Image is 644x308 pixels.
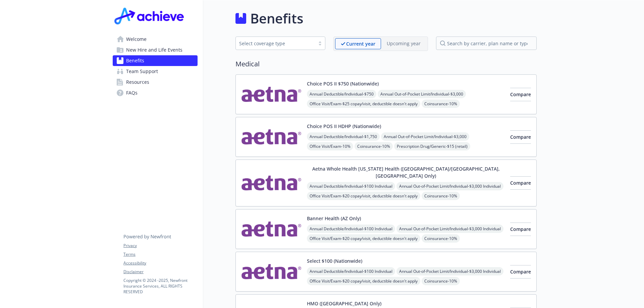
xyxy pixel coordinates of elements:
span: FAQs [126,87,138,98]
span: Welcome [126,34,147,45]
button: Compare [510,265,531,279]
button: HMO ([GEOGRAPHIC_DATA] Only) [307,300,381,307]
a: New Hire and Life Events [113,45,198,55]
div: Select coverage type [239,40,312,47]
span: Coinsurance - 10% [422,277,460,285]
button: Compare [510,88,531,101]
button: Compare [510,130,531,144]
span: New Hire and Life Events [126,45,182,55]
span: Coinsurance - 10% [422,192,460,200]
a: Terms [123,251,197,257]
button: Choice POS II $750 (Nationwide) [307,80,379,87]
span: Annual Out-of-Pocket Limit/Individual - $3,000 Individual [396,182,503,190]
span: Compare [510,134,531,140]
span: Office Visit/Exam - $20 copay/visit, deductible doesn't apply [307,277,420,285]
span: Compare [510,180,531,186]
button: Compare [510,176,531,190]
a: Resources [113,77,198,87]
a: Welcome [113,34,198,45]
a: Privacy [123,243,197,249]
a: Disclaimer [123,269,197,275]
span: Annual Deductible/Individual - $100 Individual [307,182,395,190]
p: Current year [346,40,375,47]
img: Aetna Inc carrier logo [241,80,302,109]
span: Coinsurance - 10% [422,100,460,108]
a: Accessibility [123,260,197,266]
a: FAQs [113,87,198,98]
img: Aetna Inc carrier logo [241,165,302,201]
span: Resources [126,77,149,87]
span: Annual Deductible/Individual - $100 Individual [307,267,395,275]
span: Upcoming year [381,38,426,49]
span: Annual Out-of-Pocket Limit/Individual - $3,000 Individual [396,225,503,233]
span: Office Visit/Exam - $20 copay/visit, deductible doesn't apply [307,192,420,200]
span: Annual Deductible/Individual - $750 [307,90,376,98]
span: Prescription Drug/Generic - $15 (retail) [394,142,470,150]
span: Compare [510,91,531,98]
span: Annual Out-of-Pocket Limit/Individual - $3,000 Individual [396,267,503,275]
button: Compare [510,223,531,236]
span: Team Support [126,66,158,77]
button: Banner Health (AZ Only) [307,215,361,222]
span: Coinsurance - 10% [355,142,393,150]
span: Office Visit/Exam - $20 copay/visit, deductible doesn't apply [307,234,420,243]
span: Annual Out-of-Pocket Limit/Individual - $3,000 [378,90,466,98]
span: Annual Out-of-Pocket Limit/Individual - $3,000 [381,132,469,141]
button: Aetna Whole Health [US_STATE] Health ([GEOGRAPHIC_DATA]/[GEOGRAPHIC_DATA], [GEOGRAPHIC_DATA] Only) [307,165,505,179]
img: Aetna Inc carrier logo [241,257,302,286]
a: Benefits [113,55,198,66]
span: Compare [510,268,531,275]
h1: Benefits [250,8,303,28]
input: search by carrier, plan name or type [436,37,537,50]
p: Copyright © 2024 - 2025 , Newfront Insurance Services, ALL RIGHTS RESERVED [123,278,197,295]
button: Choice POS II HDHP (Nationwide) [307,123,381,130]
span: Annual Deductible/Individual - $100 Individual [307,225,395,233]
span: Benefits [126,55,144,66]
span: Coinsurance - 10% [422,234,460,243]
span: Office Visit/Exam - 10% [307,142,353,150]
img: Aetna Inc carrier logo [241,215,302,243]
span: Office Visit/Exam - $25 copay/visit, deductible doesn't apply [307,100,420,108]
span: Compare [510,226,531,232]
button: Select $100 (Nationwide) [307,257,362,264]
span: Annual Deductible/Individual - $1,750 [307,132,380,141]
img: Aetna Inc carrier logo [241,123,302,151]
a: Team Support [113,66,198,77]
p: Upcoming year [387,40,421,47]
h2: Medical [235,59,537,69]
